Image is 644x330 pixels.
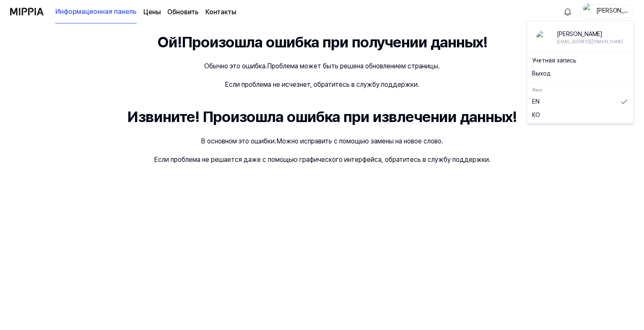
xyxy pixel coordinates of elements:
ya-tr-span: EN [532,98,540,106]
ya-tr-span: Учетная запись [532,57,576,63]
button: Профиль[PERSON_NAME] [580,5,634,19]
ya-tr-span: Ой! [157,33,182,51]
ya-tr-span: Обновить [167,8,199,16]
ya-tr-span: Цены [143,8,161,16]
a: Обновить [167,7,199,17]
a: КО [532,111,628,120]
ya-tr-span: Извините! Произошла ошибка при извлечении данных! [127,108,517,126]
ya-tr-span: КО [532,111,540,120]
ya-tr-span: [EMAIL_ADDRESS][DOMAIN_NAME] [557,39,623,44]
ya-tr-span: [PERSON_NAME] [557,31,602,37]
a: EN [532,98,628,106]
ya-tr-span: Выход [532,70,551,78]
img: Алин [563,7,573,17]
ya-tr-span: В основном это ошибки. [201,137,276,145]
ya-tr-span: Контакты [205,8,236,16]
ya-tr-span: Обычно это ошибка. [204,62,267,70]
ya-tr-span: Информационная панель [55,7,137,17]
a: Информационная панель [55,0,137,23]
a: Учетная запись [532,56,628,65]
ya-tr-span: Произошла ошибка при получении данных! [182,33,487,51]
ya-tr-span: Проблема может быть решена обновлением страницы. [267,62,440,70]
img: Профиль [536,31,550,44]
button: Выход [532,70,628,78]
ya-tr-span: Если проблема не решается даже с помощью графического интерфейса, обратитесь в службу поддержки. [154,156,491,164]
a: Цены [143,7,161,17]
ya-tr-span: Если проблема не исчезнет, обратитесь в службу поддержки. [225,81,419,88]
ya-tr-span: Можно исправить с помощью замены на новое слово. [276,137,443,145]
a: Контакты [205,7,236,17]
div: Профиль[PERSON_NAME] [527,21,634,124]
img: Профиль [583,3,593,20]
ya-tr-span: [PERSON_NAME] [596,7,628,22]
